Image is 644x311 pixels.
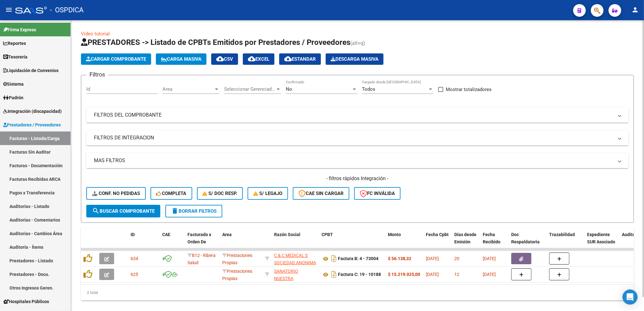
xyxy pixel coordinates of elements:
[5,6,13,14] mat-icon: menu
[161,56,201,62] span: Carga Masiva
[243,53,274,65] button: EXCEL
[388,232,401,237] span: Monto
[86,130,629,145] mat-expansion-panel-header: FILTROS DE INTEGRACION
[483,232,500,244] span: Fecha Recibido
[131,256,138,261] span: 634
[480,228,509,256] datatable-header-cell: Fecha Recibido
[3,121,61,128] span: Prestadores / Proveedores
[326,53,383,65] button: Descarga Masiva
[385,228,423,256] datatable-header-cell: Monto
[81,31,110,37] a: Video tutorial
[160,228,185,256] datatable-header-cell: CAE
[131,232,135,237] span: ID
[50,3,83,17] span: - OSPDICA
[585,228,619,256] datatable-header-cell: Expediente SUR Asociado
[274,269,315,288] span: SANATORIO NUESTRA [PERSON_NAME] S A
[222,232,232,237] span: Area
[3,298,49,305] span: Hospitales Públicos
[454,256,459,261] span: 20
[623,290,638,305] div: Open Intercom Messenger
[86,205,160,217] button: Buscar Comprobante
[547,228,585,256] datatable-header-cell: Trazabilidad
[248,55,255,63] mat-icon: cloud_download
[187,232,211,244] span: Facturado x Orden De
[298,191,344,196] span: CAE SIN CARGAR
[511,232,540,244] span: Doc Respaldatoria
[185,228,220,256] datatable-header-cell: Facturado x Orden De
[94,157,613,164] mat-panel-title: MAS FILTROS
[3,94,23,101] span: Padrón
[216,56,233,62] span: CSV
[86,56,146,62] span: Cargar Comprobante
[163,86,214,92] span: Area
[156,191,187,196] span: Completa
[248,56,269,62] span: EXCEL
[330,269,338,279] i: Descargar documento
[253,191,282,196] span: S/ legajo
[509,228,547,256] datatable-header-cell: Doc Respaldatoria
[587,232,615,244] span: Expediente SUR Asociado
[426,232,449,237] span: Fecha Cpbt
[631,6,639,14] mat-icon: person
[187,253,216,265] span: B12 - Ribera Salud
[222,269,252,281] span: Prestaciones Propias
[293,187,349,200] button: CAE SIN CARGAR
[452,228,480,256] datatable-header-cell: Días desde Emisión
[86,175,629,182] h4: - filtros rápidos Integración -
[94,112,613,119] mat-panel-title: FILTROS DEL COMPROBANTE
[3,40,26,47] span: Reportes
[483,256,496,261] span: [DATE]
[284,56,316,62] span: Estandar
[338,272,381,277] strong: Factura C: 19 - 10188
[171,207,179,215] mat-icon: delete
[197,187,243,200] button: S/ Doc Resp.
[326,53,383,65] app-download-masive: Descarga masiva de comprobantes (adjuntos)
[454,232,476,244] span: Días desde Emisión
[3,67,58,74] span: Liquidación de Convenios
[150,187,192,200] button: Completa
[3,26,36,33] span: Firma Express
[86,153,629,168] mat-expansion-panel-header: MAS FILTROS
[3,81,24,88] span: Sistema
[279,53,321,65] button: Estandar
[426,256,439,261] span: [DATE]
[211,53,238,65] button: CSV
[162,232,170,237] span: CAE
[92,207,100,215] mat-icon: search
[360,191,395,196] span: FC Inválida
[388,256,411,261] strong: $ 56.138,32
[274,253,316,265] span: C & C MEDICAL S SOCIEDAD ANONIMA
[131,272,138,277] span: 625
[362,86,375,92] span: Todos
[622,232,641,237] span: Auditoria
[284,55,292,63] mat-icon: cloud_download
[86,70,108,79] h3: Filtros
[128,228,160,256] datatable-header-cell: ID
[156,53,206,65] button: Carga Masiva
[338,256,378,261] strong: Factura B: 4 - 73004
[330,253,338,264] i: Descargar documento
[322,232,333,237] span: CPBT
[483,272,496,277] span: [DATE]
[220,228,262,256] datatable-header-cell: Area
[81,285,634,301] div: 2 total
[203,191,237,196] span: S/ Doc Resp.
[388,272,420,277] strong: $ 15.219.025,00
[92,208,155,214] span: Buscar Comprobante
[81,38,350,47] span: PRESTADORES -> Listado de CPBTs Emitidos por Prestadores / Proveedores
[272,228,319,256] datatable-header-cell: Razón Social
[350,40,365,46] span: (alt+q)
[216,55,224,63] mat-icon: cloud_download
[248,187,288,200] button: S/ legajo
[171,208,217,214] span: Borrar Filtros
[286,86,292,92] span: No
[81,53,151,65] button: Cargar Comprobante
[3,108,62,115] span: Integración (discapacidad)
[86,107,629,123] mat-expansion-panel-header: FILTROS DEL COMPROBANTE
[319,228,385,256] datatable-header-cell: CPBT
[3,53,28,60] span: Tesorería
[426,272,439,277] span: [DATE]
[94,134,613,141] mat-panel-title: FILTROS DE INTEGRACION
[274,268,316,281] div: 30695504051
[92,191,140,196] span: Conf. no pedidas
